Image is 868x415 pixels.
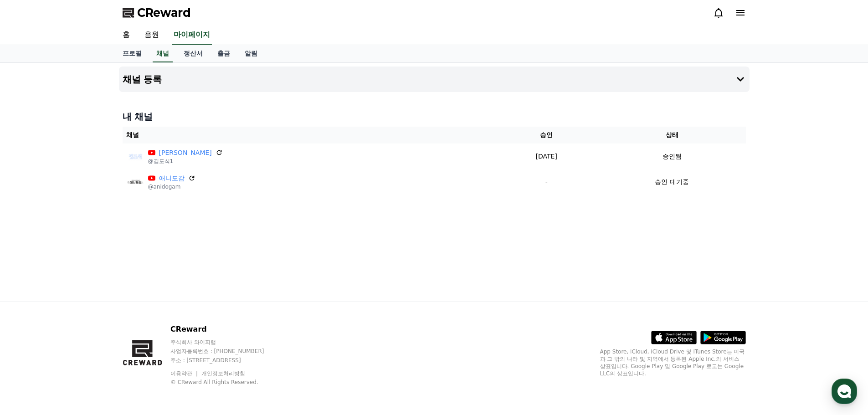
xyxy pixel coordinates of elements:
[170,370,199,377] a: 이용약관
[159,148,212,158] a: [PERSON_NAME]
[3,289,60,312] a: 홈
[495,127,598,143] th: 승인
[170,324,282,335] p: CReward
[148,158,223,165] p: @김도식1
[600,348,746,377] p: App Store, iCloud, iCloud Drive 및 iTunes Store는 미국과 그 밖의 나라 및 지역에서 등록된 Apple Inc.의 서비스 상표입니다. Goo...
[123,5,191,20] a: CReward
[201,370,245,377] a: 개인정보처리방침
[60,289,118,312] a: 대화
[137,26,166,45] a: 음원
[237,45,265,62] a: 알림
[126,173,144,191] img: 애니도감
[172,26,212,45] a: 마이페이지
[176,45,210,62] a: 정산서
[137,5,191,20] span: CReward
[170,357,282,364] p: 주소 : [STREET_ADDRESS]
[123,74,162,84] h4: 채널 등록
[663,152,682,161] p: 승인됨
[29,302,34,310] span: 홈
[115,26,137,45] a: 홈
[498,177,595,187] p: -
[170,379,282,386] p: © CReward All Rights Reserved.
[170,348,282,355] p: 사업자등록번호 : [PHONE_NUMBER]
[153,45,173,62] a: 채널
[115,45,149,62] a: 프로필
[119,67,750,92] button: 채널 등록
[83,303,94,310] span: 대화
[118,289,175,312] a: 설정
[141,302,152,310] span: 설정
[598,127,746,143] th: 상태
[148,183,195,190] p: @anidogam
[126,147,144,165] img: 김도식
[498,152,595,161] p: [DATE]
[159,174,185,183] a: 애니도감
[123,110,746,123] h4: 내 채널
[655,177,688,187] p: 승인 대기중
[210,45,237,62] a: 출금
[170,338,282,346] p: 주식회사 와이피랩
[123,127,495,143] th: 채널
